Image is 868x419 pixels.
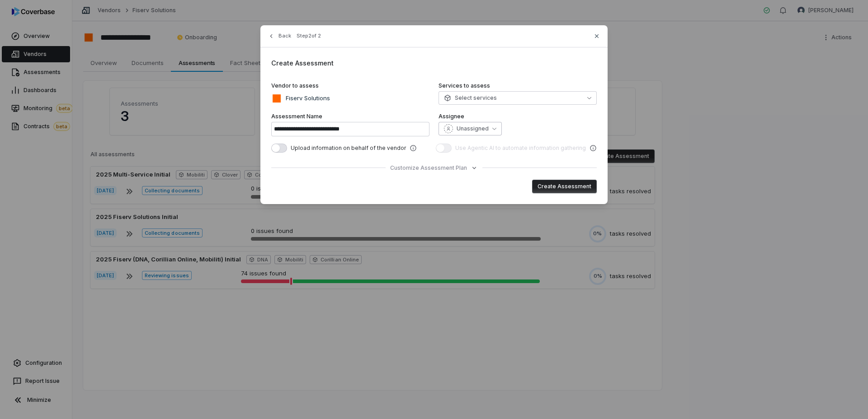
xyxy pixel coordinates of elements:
[271,82,319,89] span: Vendor to assess
[291,144,406,152] span: Upload information on behalf of the vendor
[439,82,597,89] label: Services to assess
[271,113,429,120] label: Assessment Name
[444,94,497,102] span: Select services
[390,164,467,172] span: Customize Assessment Plan
[265,28,294,44] button: Back
[457,125,489,132] span: Unassigned
[271,59,334,67] span: Create Assessment
[439,113,597,120] label: Assignee
[455,144,586,152] span: Use Agentic AI to automate information gathering
[390,164,478,172] button: Customize Assessment Plan
[282,94,330,103] p: Fiserv Solutions
[297,33,321,39] span: Step 2 of 2
[532,180,597,193] button: Create Assessment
